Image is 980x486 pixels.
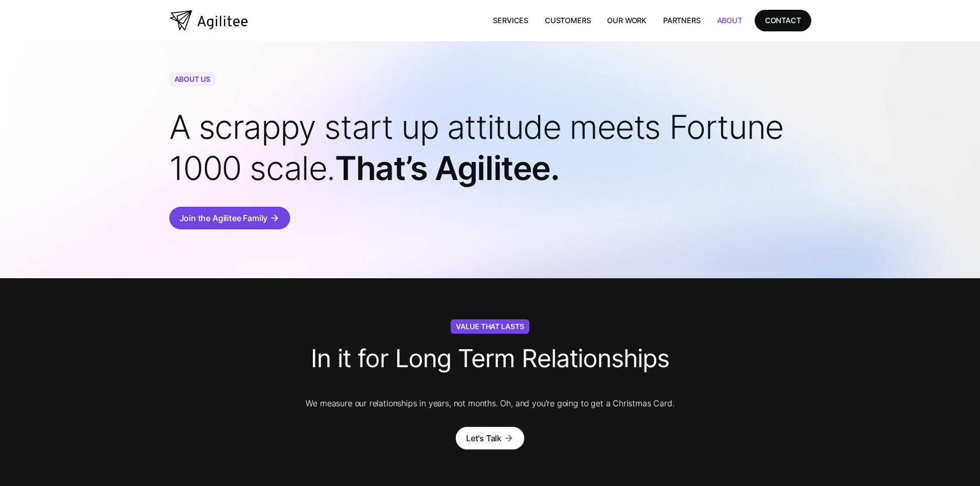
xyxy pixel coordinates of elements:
[537,10,599,31] a: Customers
[655,10,709,31] a: Partners
[456,427,524,449] a: Let's Talkarrow_forward
[451,319,529,334] div: Value That Lasts
[504,433,514,443] div: arrow_forward
[599,10,655,31] a: Our Work
[270,213,280,223] div: arrow_forward
[169,207,291,229] a: Join the Agilitee Familyarrow_forward
[169,106,811,189] h1: That’s Agilitee.
[755,10,811,31] a: CONTACT
[169,72,216,86] div: About Us
[311,336,669,386] h3: In it for Long Term Relationships
[250,396,731,410] p: We measure our relationships in years, not months. Oh, and you’re going to get a Christmas Card.
[709,10,751,31] a: About
[180,211,268,225] div: Join the Agilitee Family
[169,107,783,188] span: A scrappy start up attitude meets Fortune 1000 scale.
[765,14,801,27] div: CONTACT
[169,10,248,31] a: home
[466,431,502,445] div: Let's Talk
[485,10,537,31] a: Services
